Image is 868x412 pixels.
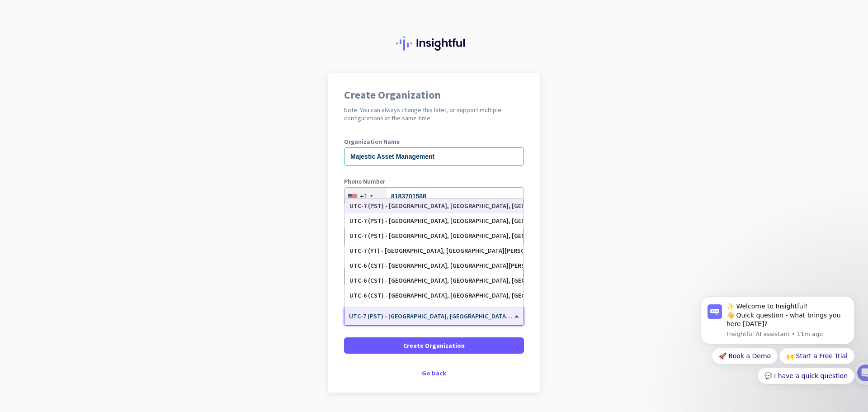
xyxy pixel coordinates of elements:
[344,138,524,145] label: Organization Name
[344,370,524,376] div: Go back
[344,90,524,100] h1: Create Organization
[349,232,519,240] div: UTC-7 (PST) - [GEOGRAPHIC_DATA], [GEOGRAPHIC_DATA], [GEOGRAPHIC_DATA], [GEOGRAPHIC_DATA]
[360,192,368,201] div: +1
[349,292,519,299] div: UTC-6 (CST) - [GEOGRAPHIC_DATA], [GEOGRAPHIC_DATA], [GEOGRAPHIC_DATA], [GEOGRAPHIC_DATA]
[344,258,524,264] label: Organization Size (Optional)
[349,262,519,270] div: UTC-6 (CST) - [GEOGRAPHIC_DATA], [GEOGRAPHIC_DATA][PERSON_NAME], [GEOGRAPHIC_DATA][PERSON_NAME], ...
[344,218,410,224] label: Organization language
[349,202,519,210] div: UTC-7 (PST) - [GEOGRAPHIC_DATA], [GEOGRAPHIC_DATA], [GEOGRAPHIC_DATA][PERSON_NAME], [GEOGRAPHIC_D...
[345,199,523,307] div: Options List
[344,298,524,304] label: Organization Time Zone
[396,36,472,51] img: Insightful
[344,147,524,166] input: What is the name of your organization?
[349,307,519,314] div: UTC-6 (CST) - [GEOGRAPHIC_DATA], [GEOGRAPHIC_DATA], [PERSON_NAME][GEOGRAPHIC_DATA][PERSON_NAME], ...
[344,337,524,354] button: Create Organization
[403,341,465,350] span: Create Organization
[349,247,519,255] div: UTC-7 (YT) - [GEOGRAPHIC_DATA], [GEOGRAPHIC_DATA][PERSON_NAME]
[344,106,524,122] h2: Note: You can always change this later, or support multiple configurations at the same time
[344,178,524,185] label: Phone Number
[349,217,519,225] div: UTC-7 (PST) - [GEOGRAPHIC_DATA], [GEOGRAPHIC_DATA], [GEOGRAPHIC_DATA], [PERSON_NAME]
[349,277,519,284] div: UTC-6 (CST) - [GEOGRAPHIC_DATA], [GEOGRAPHIC_DATA], [GEOGRAPHIC_DATA], [GEOGRAPHIC_DATA]
[344,187,524,205] input: 201-555-0123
